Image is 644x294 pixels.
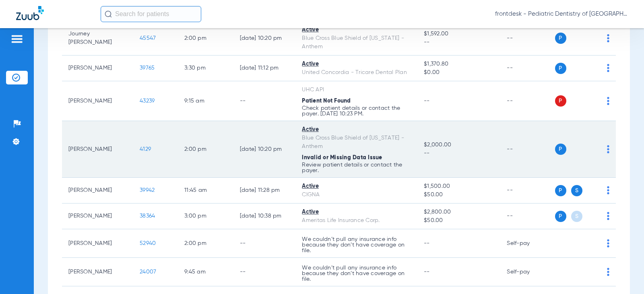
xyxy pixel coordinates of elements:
td: [PERSON_NAME] [62,178,133,204]
span: $1,370.80 [424,60,494,68]
td: Self-pay [500,258,555,286]
td: Self-pay [500,229,555,258]
div: Active [302,26,411,34]
p: Check patient details or contact the payer. [DATE] 10:23 PM. [302,105,411,117]
div: UHC API [302,86,411,94]
span: 24007 [140,269,156,275]
div: Active [302,60,411,68]
td: 2:00 PM [178,229,233,258]
td: 3:30 PM [178,56,233,81]
span: 43239 [140,98,155,104]
td: [PERSON_NAME] [62,56,133,81]
td: -- [500,81,555,121]
div: Active [302,208,411,216]
img: x.svg [589,268,597,276]
span: 39942 [140,187,155,193]
div: Active [302,125,411,134]
div: Active [302,182,411,191]
span: 52940 [140,241,156,246]
span: -- [424,98,430,104]
img: group-dot-blue.svg [607,186,609,194]
span: P [555,144,566,155]
img: group-dot-blue.svg [607,145,609,153]
span: -- [424,269,430,275]
div: CIGNA [302,191,411,199]
p: Review patient details or contact the payer. [302,162,411,173]
img: x.svg [589,186,597,194]
td: [PERSON_NAME] [62,229,133,258]
span: $50.00 [424,216,494,225]
span: $2,000.00 [424,141,494,149]
iframe: Chat Widget [604,255,644,294]
span: P [555,95,566,107]
td: 9:45 AM [178,258,233,286]
span: P [555,185,566,196]
img: x.svg [589,34,597,42]
td: [DATE] 10:20 PM [233,121,296,178]
img: group-dot-blue.svg [607,239,609,247]
img: x.svg [589,97,597,105]
td: -- [233,81,296,121]
input: Search for patients [101,6,201,22]
td: -- [500,204,555,229]
td: 2:00 PM [178,21,233,56]
td: [DATE] 10:20 PM [233,21,296,56]
td: 11:45 AM [178,178,233,204]
span: Patient Not Found [302,98,351,104]
span: P [555,33,566,44]
div: United Concordia - Tricare Dental Plan [302,68,411,77]
span: $2,800.00 [424,208,494,216]
div: Blue Cross Blue Shield of [US_STATE] - Anthem [302,34,411,51]
span: S [571,185,582,196]
span: frontdesk - Pediatric Dentistry of [GEOGRAPHIC_DATA][US_STATE] (WR) [495,10,628,18]
img: group-dot-blue.svg [607,64,609,72]
img: group-dot-blue.svg [607,97,609,105]
span: P [555,63,566,74]
span: S [571,211,582,222]
img: x.svg [589,145,597,153]
span: $1,500.00 [424,182,494,191]
td: [DATE] 11:28 PM [233,178,296,204]
img: group-dot-blue.svg [607,34,609,42]
td: [DATE] 10:38 PM [233,204,296,229]
td: -- [233,258,296,286]
img: Search Icon [105,10,112,18]
img: hamburger-icon [10,34,23,44]
td: -- [233,229,296,258]
td: [PERSON_NAME] [62,204,133,229]
td: -- [500,56,555,81]
img: Zuub Logo [16,6,44,20]
td: 2:00 PM [178,121,233,178]
span: P [555,211,566,222]
span: $50.00 [424,191,494,199]
td: 9:15 AM [178,81,233,121]
td: Journey [PERSON_NAME] [62,21,133,56]
p: We couldn’t pull any insurance info because they don’t have coverage on file. [302,265,411,282]
td: -- [500,178,555,204]
img: group-dot-blue.svg [607,212,609,220]
img: x.svg [589,239,597,247]
span: -- [424,38,494,47]
span: $1,592.00 [424,30,494,38]
img: x.svg [589,64,597,72]
td: [PERSON_NAME] [62,121,133,178]
span: -- [424,149,494,158]
img: x.svg [589,212,597,220]
td: -- [500,121,555,178]
td: 3:00 PM [178,204,233,229]
span: -- [424,241,430,246]
div: Ameritas Life Insurance Corp. [302,216,411,225]
p: We couldn’t pull any insurance info because they don’t have coverage on file. [302,236,411,253]
span: 38364 [140,213,155,219]
span: Invalid or Missing Data Issue [302,155,382,160]
span: 4129 [140,146,151,152]
td: [PERSON_NAME] [62,81,133,121]
span: 45547 [140,35,156,41]
td: [DATE] 11:12 PM [233,56,296,81]
div: Blue Cross Blue Shield of [US_STATE] - Anthem [302,134,411,151]
span: $0.00 [424,68,494,77]
td: -- [500,21,555,56]
td: [PERSON_NAME] [62,258,133,286]
span: 39765 [140,65,155,71]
